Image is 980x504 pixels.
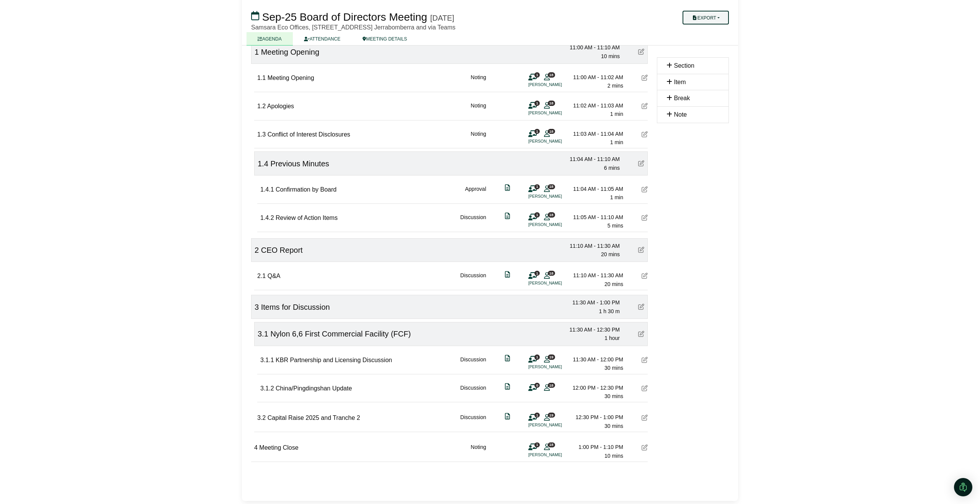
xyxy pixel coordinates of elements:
div: Discussion [460,213,486,230]
li: [PERSON_NAME] [528,280,586,286]
span: 1.3 [257,131,266,138]
span: 1 [534,101,540,106]
div: Open Intercom Messenger [954,478,972,496]
span: 1 hour [604,335,620,341]
span: Q&A [268,273,281,279]
div: 11:10 AM - 11:30 AM [570,271,623,280]
span: Review of Action Items [276,215,338,221]
span: 1.2 [257,103,266,109]
span: 20 mins [601,251,620,257]
span: 19 [548,354,555,359]
li: [PERSON_NAME] [528,81,586,88]
span: 2.1 [257,273,266,279]
span: 3.1 [258,330,268,338]
span: Apologies [267,103,294,109]
div: Discussion [460,271,486,288]
span: Break [674,95,690,101]
div: 11:30 AM - 12:30 PM [566,325,620,334]
span: 1.1 [257,75,266,81]
span: 6 mins [604,165,620,171]
span: 4 [254,444,258,451]
span: 3.2 [257,415,266,421]
li: [PERSON_NAME] [528,138,586,145]
div: Noting [471,73,486,90]
span: Conflict of Interest Disclosures [268,131,350,138]
span: 2 [255,246,259,254]
div: Discussion [460,355,486,372]
button: Export [683,11,729,24]
span: Note [674,111,687,118]
span: Samsara Eco Offices, [STREET_ADDRESS] Jerrabomberra and via Teams [251,24,456,31]
span: 18 [548,383,555,388]
span: 3.1.1 [260,357,274,363]
li: [PERSON_NAME] [528,110,586,116]
span: 20 mins [604,281,623,287]
div: 12:30 PM - 1:00 PM [570,413,623,421]
span: China/Pingdingshan Update [276,385,352,392]
span: 1.4.1 [260,186,274,193]
div: Noting [471,443,486,460]
div: 11:04 AM - 11:05 AM [570,185,623,193]
span: KBR Partnership and Licensing Discussion [276,357,392,363]
div: [DATE] [430,13,454,23]
div: 11:02 AM - 11:03 AM [570,101,623,110]
div: 11:30 AM - 12:00 PM [570,355,623,364]
span: Item [674,79,686,85]
span: Items for Discussion [261,303,330,311]
span: 3.1.2 [260,385,274,392]
span: 1.4.2 [260,215,274,221]
div: 11:10 AM - 11:30 AM [566,242,620,250]
span: Section [674,62,694,69]
span: 1 [534,72,540,77]
span: Previous Minutes [270,159,329,168]
span: 1 [534,184,540,189]
span: 18 [548,184,555,189]
div: 11:30 AM - 1:00 PM [566,298,620,307]
span: 1 min [610,111,623,117]
span: 30 mins [604,423,623,429]
span: 30 mins [604,393,623,399]
span: Capital Raise 2025 and Tranche 2 [268,415,360,421]
span: Confirmation by Board [276,186,336,193]
div: 11:00 AM - 11:10 AM [566,43,620,52]
span: 18 [548,101,555,106]
span: 1 min [610,139,623,145]
li: [PERSON_NAME] [528,221,586,228]
a: MEETING DETAILS [351,32,418,46]
a: AGENDA [247,32,293,46]
span: 1 [534,413,540,418]
span: 18 [548,129,555,134]
div: 11:00 AM - 11:02 AM [570,73,623,81]
span: 30 mins [604,365,623,371]
div: Noting [471,101,486,119]
div: Discussion [460,384,486,401]
span: 0 [534,383,540,388]
span: 1.4 [258,159,268,168]
span: 18 [548,442,555,447]
div: 12:00 PM - 12:30 PM [570,384,623,392]
span: 1 h 30 m [599,308,620,314]
span: Nylon 6,6 First Commercial Facility (FCF) [270,330,411,338]
li: [PERSON_NAME] [528,422,586,428]
span: 18 [548,271,555,276]
span: 1 [534,271,540,276]
div: 11:05 AM - 11:10 AM [570,213,623,221]
span: 1 min [610,194,623,200]
span: CEO Report [261,246,303,254]
span: 19 [548,413,555,418]
span: Meeting Opening [268,75,314,81]
div: 11:03 AM - 11:04 AM [570,130,623,138]
span: Meeting Close [259,444,298,451]
li: [PERSON_NAME] [528,193,586,200]
span: 1 [255,48,259,56]
span: Sep-25 Board of Directors Meeting [262,11,427,23]
span: 18 [548,72,555,77]
div: Noting [471,130,486,147]
span: Meeting Opening [261,48,319,56]
div: Approval [465,185,486,202]
div: Discussion [460,413,486,430]
span: 1 [534,442,540,447]
li: [PERSON_NAME] [528,452,586,458]
div: 1:00 PM - 1:10 PM [570,443,623,451]
span: 3 [255,303,259,311]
